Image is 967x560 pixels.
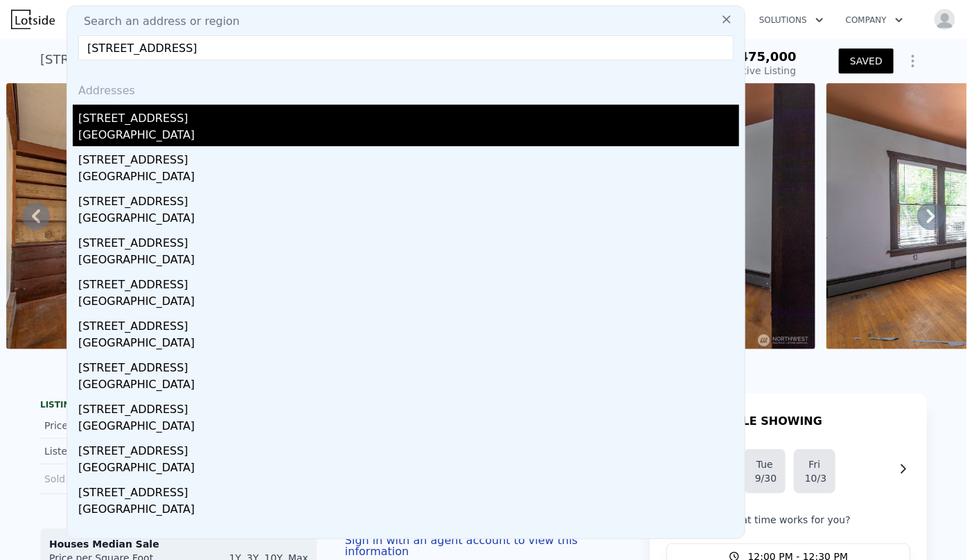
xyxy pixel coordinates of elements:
h1: SCHEDULE SHOWING [691,413,822,430]
div: [STREET_ADDRESS] [78,354,739,376]
button: SAVED [839,49,894,73]
div: [GEOGRAPHIC_DATA] [78,418,739,437]
div: [GEOGRAPHIC_DATA] [78,460,739,479]
div: [GEOGRAPHIC_DATA] [78,335,739,354]
div: Sold [44,470,168,488]
img: Sale: 167446476 Parcel: 100838883 [6,83,405,349]
div: [GEOGRAPHIC_DATA] [78,501,739,520]
div: [GEOGRAPHIC_DATA] [78,252,739,271]
div: Addresses [73,71,739,105]
div: [STREET_ADDRESS] [78,313,739,335]
div: Houses Median Sale [49,537,308,551]
div: Fri [805,457,824,471]
div: [STREET_ADDRESS] [78,271,739,293]
button: Show Options [899,47,927,75]
div: [STREET_ADDRESS] [78,479,739,501]
button: Tue9/30 [744,449,786,493]
div: [STREET_ADDRESS] , Puyallup , WA 98371 [40,50,296,69]
input: Enter an address, city, region, neighborhood or zip code [78,35,734,60]
div: [GEOGRAPHIC_DATA] [78,168,739,188]
span: $475,000 [731,49,797,64]
div: [GEOGRAPHIC_DATA] [78,210,739,229]
div: [STREET_ADDRESS] [78,146,739,168]
button: Company [835,8,914,33]
button: Sign in with an agent account to view this information [345,535,622,557]
div: [STREET_ADDRESS] [78,188,739,210]
div: [STREET_ADDRESS] [78,105,739,127]
div: Price Decrease [44,419,168,432]
div: [STREET_ADDRESS] [78,396,739,418]
span: Active Listing [731,65,797,76]
div: [GEOGRAPHIC_DATA] [78,376,739,396]
div: Listed [44,444,168,458]
img: Lotside [11,10,55,29]
span: Search an address or region [73,13,240,30]
div: [GEOGRAPHIC_DATA] [78,293,739,313]
button: Fri10/3 [794,449,835,493]
div: LISTING & SALE HISTORY [40,399,317,413]
div: [STREET_ADDRESS] [78,437,739,460]
div: [GEOGRAPHIC_DATA] [78,127,739,146]
p: What time works for you? [666,513,910,527]
div: 9/30 [755,471,774,485]
div: [STREET_ADDRESS] [78,229,739,252]
div: Tue [755,457,774,471]
div: 10/3 [805,471,824,485]
img: avatar [934,8,956,30]
button: Solutions [748,8,835,33]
